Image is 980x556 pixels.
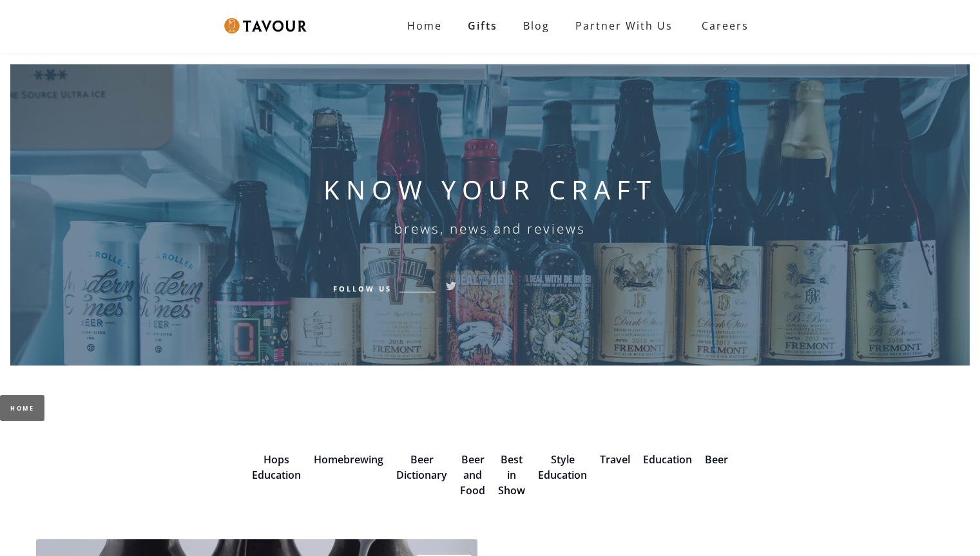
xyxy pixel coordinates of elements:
[498,452,525,497] a: Best in Show
[600,452,630,467] a: Travel
[460,452,485,497] a: Beer and Food
[455,13,510,39] a: Gifts
[702,13,749,39] strong: Careers
[394,221,586,236] h6: brews, news and reviews
[407,19,442,33] strong: Home
[252,452,301,482] a: Hops Education
[394,13,455,39] a: Home
[538,452,587,482] a: Style Education
[686,8,758,44] a: Careers
[562,13,686,39] a: Partner with Us
[705,452,728,467] a: Beer
[314,452,383,467] a: Homebrewing
[643,452,692,467] a: Education
[396,452,447,482] a: Beer Dictionary
[323,174,657,205] h1: KNOW YOUR CRAFT
[333,283,392,294] h6: Follow Us
[510,13,562,39] a: Blog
